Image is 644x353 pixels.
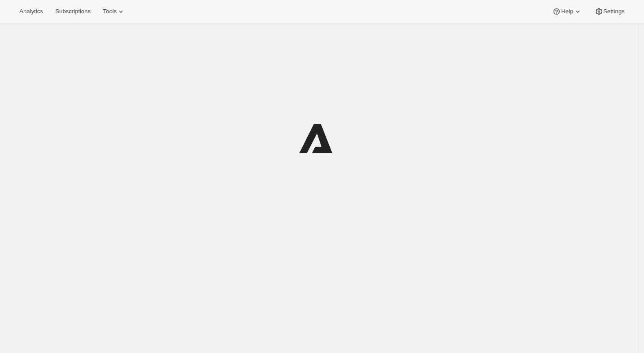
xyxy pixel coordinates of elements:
span: Settings [603,8,625,15]
button: Help [547,5,587,18]
span: Help [561,8,573,15]
span: Tools [103,8,117,15]
button: Analytics [14,5,48,18]
span: Subscriptions [55,8,90,15]
button: Subscriptions [50,5,96,18]
button: Tools [98,5,131,18]
button: Settings [589,5,630,18]
span: Analytics [19,8,43,15]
